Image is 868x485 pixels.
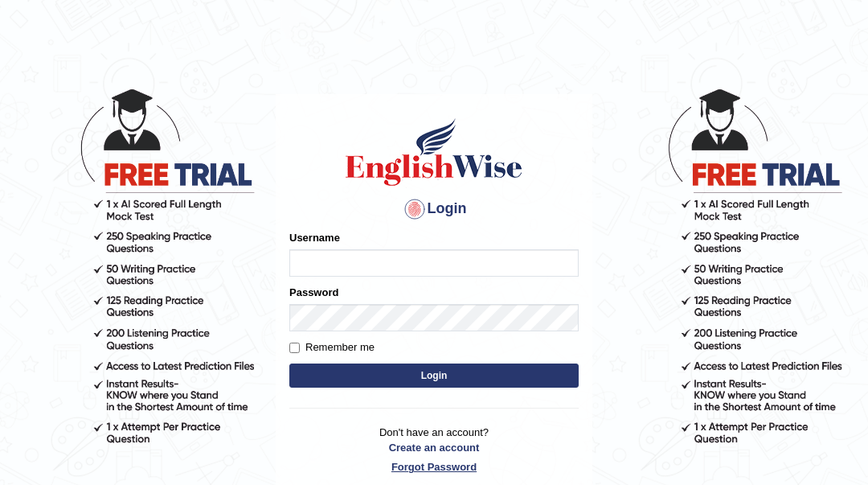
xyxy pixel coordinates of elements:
label: Remember me [289,339,375,356]
a: Create an account [289,440,579,455]
h4: Login [289,196,579,222]
label: Password [289,285,338,300]
a: Forgot Password [289,459,579,475]
button: Login [289,364,579,388]
input: Remember me [289,343,300,353]
label: Username [289,230,340,245]
img: Logo of English Wise sign in for intelligent practice with AI [342,116,526,188]
p: Don't have an account? [289,425,579,475]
